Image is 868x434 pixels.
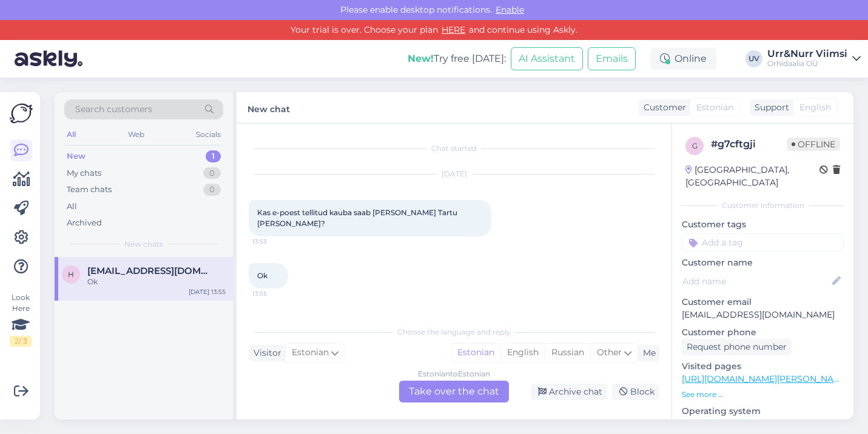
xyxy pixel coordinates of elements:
[10,102,33,125] img: Askly Logo
[685,164,819,189] div: [GEOGRAPHIC_DATA], [GEOGRAPHIC_DATA]
[492,4,528,15] span: Enable
[408,53,434,64] b: New!
[597,347,622,358] span: Other
[745,50,762,67] div: UV
[682,256,844,269] p: Customer name
[545,344,590,362] div: Russian
[189,287,226,296] div: [DATE] 13:55
[682,200,844,211] div: Customer information
[787,138,840,151] span: Offline
[650,48,716,70] div: Online
[588,47,636,70] button: Emails
[639,101,686,114] div: Customer
[67,217,102,229] div: Archived
[682,418,844,430] p: [MEDICAL_DATA]
[451,344,500,362] div: Estonian
[67,184,112,196] div: Team chats
[249,327,659,338] div: Choose the language and reply
[67,150,86,162] div: New
[126,127,147,142] div: Web
[682,360,844,373] p: Visited pages
[252,237,298,246] span: 13:53
[767,49,861,68] a: Urr&Nurr ViimsiOrhidaalia OÜ
[531,384,607,400] div: Archive chat
[10,292,32,347] div: Look Here
[682,405,844,418] p: Operating system
[247,99,290,116] label: New chat
[696,101,733,114] span: Estonian
[682,275,830,288] input: Add name
[206,150,221,162] div: 1
[511,47,583,70] button: AI Assistant
[418,369,490,379] div: Estonian to Estonian
[399,381,509,402] div: Take over the chat
[249,143,659,154] div: Chat started
[252,289,298,298] span: 13:55
[682,326,844,339] p: Customer phone
[408,52,506,66] div: Try free [DATE]:
[767,49,847,59] div: Urr&Nurr Viimsi
[682,373,849,384] a: [URL][DOMAIN_NAME][PERSON_NAME]
[682,339,792,355] div: Request phone number
[87,265,214,276] span: hallikerika@gmail.com
[711,137,787,152] div: # g7cftgji
[682,233,844,252] input: Add a tag
[67,201,77,213] div: All
[438,24,469,35] a: HERE
[75,103,152,116] span: Search customers
[767,59,847,68] div: Orhidaalia OÜ
[249,347,281,359] div: Visitor
[257,271,267,280] span: Ok
[682,218,844,231] p: Customer tags
[193,127,223,142] div: Socials
[87,276,226,287] div: Ok
[10,336,32,347] div: 2 / 3
[68,270,74,279] span: h
[682,309,844,321] p: [EMAIL_ADDRESS][DOMAIN_NAME]
[682,296,844,309] p: Customer email
[692,141,698,150] span: g
[500,344,545,362] div: English
[203,167,221,179] div: 0
[203,184,221,196] div: 0
[638,347,656,359] div: Me
[612,384,659,400] div: Block
[750,101,789,114] div: Support
[292,346,329,359] span: Estonian
[124,239,163,250] span: New chats
[64,127,78,142] div: All
[67,167,101,179] div: My chats
[249,169,659,179] div: [DATE]
[682,389,844,400] p: See more ...
[799,101,831,114] span: English
[257,208,459,228] span: Kas e-poest tellitud kauba saab [PERSON_NAME] Tartu [PERSON_NAME]?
